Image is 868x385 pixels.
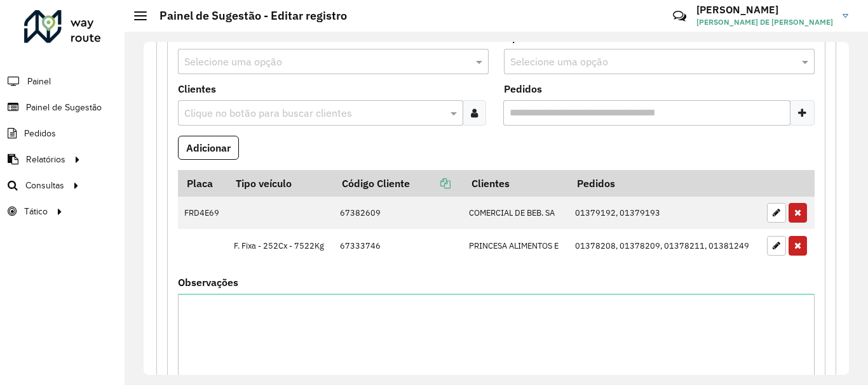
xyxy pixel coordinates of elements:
[463,170,568,197] th: Clientes
[666,3,693,30] a: Contato Rápido
[410,177,451,190] a: Copiar
[463,197,568,230] td: COMERCIAL DE BEB. SA
[178,136,239,160] button: Adicionar
[27,75,51,88] span: Painel
[334,229,463,262] td: 67333746
[25,179,64,192] span: Consultas
[334,170,463,197] th: Código Cliente
[568,170,760,197] th: Pedidos
[227,170,333,197] th: Tipo veículo
[26,101,102,114] span: Painel de Sugestão
[24,127,56,140] span: Pedidos
[696,16,833,28] span: [PERSON_NAME] DE [PERSON_NAME]
[334,197,463,230] td: 67382609
[568,197,760,230] td: 01379192, 01379193
[227,229,333,262] td: F. Fixa - 252Cx - 7522Kg
[504,81,542,96] label: Pedidos
[24,205,48,218] span: Tático
[463,229,568,262] td: PRINCESA ALIMENTOS E
[178,275,238,290] label: Observações
[178,170,227,197] th: Placa
[178,197,227,230] td: FRD4E69
[147,9,347,23] h2: Painel de Sugestão - Editar registro
[178,81,216,96] label: Clientes
[26,153,65,166] span: Relatórios
[568,229,760,262] td: 01378208, 01378209, 01378211, 01381249
[696,4,833,16] h3: [PERSON_NAME]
